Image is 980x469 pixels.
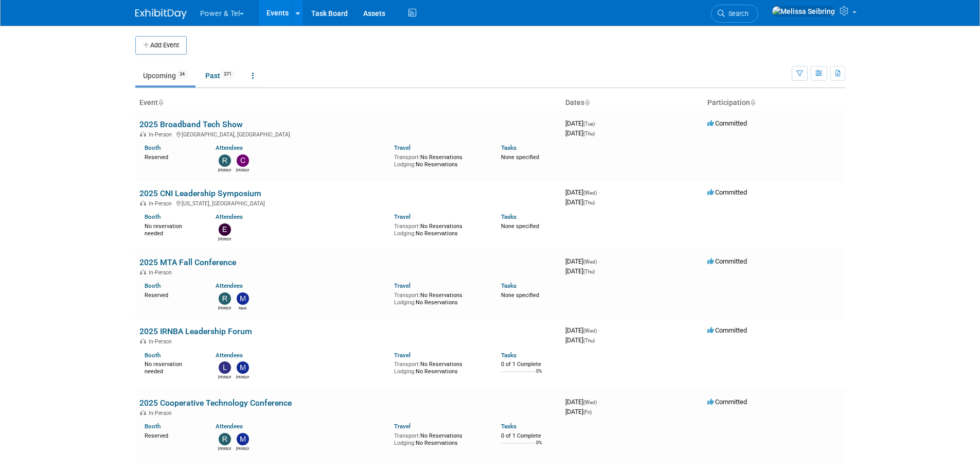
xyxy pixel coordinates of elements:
div: Michael Mackeben [236,445,249,451]
th: Dates [561,94,703,112]
span: (Wed) [583,399,597,405]
span: [DATE] [565,398,600,406]
a: Travel [394,282,411,289]
a: Tasks [501,144,516,151]
a: Booth [145,352,161,359]
img: Robin Mayne [219,154,231,167]
div: Ron Rafalzik [218,445,231,451]
div: No Reservations No Reservations [394,152,486,168]
span: [DATE] [565,267,595,275]
span: - [598,398,600,406]
div: Michael Mackeben [236,374,249,380]
span: In-Person [149,269,175,276]
a: 2025 IRNBA Leadership Forum [139,326,252,336]
span: (Thu) [583,338,595,343]
a: Travel [394,213,411,220]
a: Booth [145,423,161,430]
span: - [598,257,600,265]
span: [DATE] [565,257,600,265]
a: Sort by Event Name [158,98,163,107]
span: 34 [176,71,188,78]
img: Ron Rafalzik [219,433,231,445]
td: 0% [536,440,542,454]
div: No Reservations No Reservations [394,359,486,375]
a: Booth [145,213,161,220]
a: 2025 Cooperative Technology Conference [139,398,292,408]
a: Attendees [216,144,243,151]
img: In-Person Event [140,131,146,136]
span: Committed [707,326,747,334]
a: Attendees [216,423,243,430]
img: Michael Mackeben [237,433,249,445]
div: Reserved [145,290,201,299]
img: ExhibitDay [135,9,187,19]
span: Transport: [394,223,420,230]
span: - [598,326,600,334]
div: Mark Longtin [236,305,249,311]
span: Lodging: [394,299,416,306]
img: In-Person Event [140,269,146,274]
span: In-Person [149,200,175,207]
a: Tasks [501,282,516,289]
a: Attendees [216,282,243,289]
span: In-Person [149,131,175,138]
a: Sort by Start Date [584,98,590,107]
span: Committed [707,119,747,127]
span: (Thu) [583,131,595,136]
a: Travel [394,423,411,430]
img: Mark Longtin [237,292,249,305]
span: (Wed) [583,259,597,265]
img: Edward Sudina [219,223,231,236]
a: Tasks [501,423,516,430]
div: No Reservations No Reservations [394,221,486,237]
img: Michael Mackeben [237,361,249,374]
a: Sort by Participation Type [750,98,755,107]
img: In-Person Event [140,338,146,343]
span: In-Person [149,410,175,416]
a: Attendees [216,352,243,359]
div: Robin Mayne [218,167,231,173]
div: [US_STATE], [GEOGRAPHIC_DATA] [139,199,557,207]
span: Transport: [394,154,420,161]
td: 0% [536,369,542,383]
a: Tasks [501,213,516,220]
span: In-Person [149,338,175,345]
span: (Fri) [583,409,592,415]
img: Lydia Lott [219,361,231,374]
span: [DATE] [565,129,595,137]
span: (Tue) [583,121,595,127]
img: In-Person Event [140,200,146,205]
img: Robert Zuzek [219,292,231,305]
div: Edward Sudina [218,236,231,242]
span: (Thu) [583,269,595,274]
span: Lodging: [394,368,416,375]
div: No Reservations No Reservations [394,290,486,306]
span: [DATE] [565,336,595,344]
div: Robert Zuzek [218,305,231,311]
a: Travel [394,352,411,359]
span: None specified [501,223,539,230]
div: Reserved [145,152,201,161]
img: In-Person Event [140,410,146,415]
span: Committed [707,188,747,196]
a: 2025 MTA Fall Conference [139,257,236,267]
span: [DATE] [565,119,598,127]
span: [DATE] [565,326,600,334]
span: Search [725,10,749,18]
span: [DATE] [565,198,595,206]
span: None specified [501,292,539,299]
a: Travel [394,144,411,151]
a: Booth [145,282,161,289]
span: Transport: [394,432,420,439]
th: Event [135,94,561,112]
span: Transport: [394,361,420,368]
span: - [596,119,598,127]
span: None specified [501,154,539,161]
div: [GEOGRAPHIC_DATA], [GEOGRAPHIC_DATA] [139,130,557,138]
a: Past371 [198,66,242,85]
span: Lodging: [394,230,416,237]
span: - [598,188,600,196]
span: Lodging: [394,440,416,446]
span: [DATE] [565,188,600,196]
span: (Thu) [583,200,595,205]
